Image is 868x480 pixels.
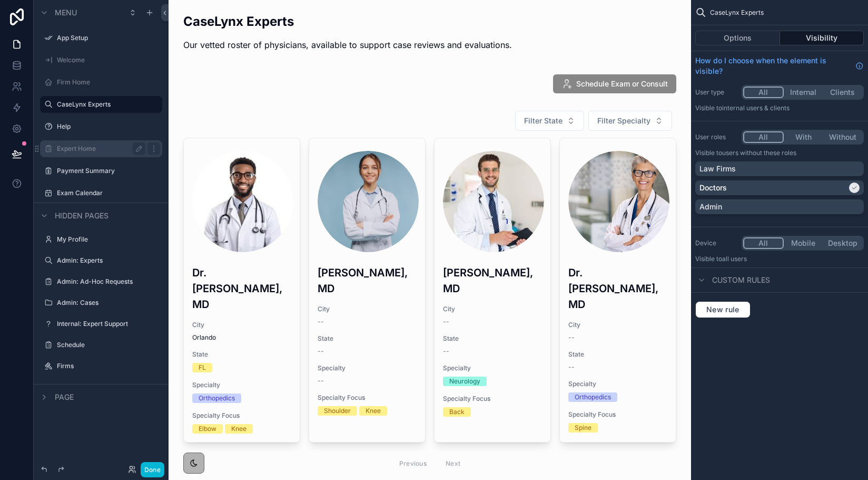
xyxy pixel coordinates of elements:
label: Welcome [57,56,160,64]
button: With [784,131,823,143]
p: Visible to [695,149,864,157]
label: My Profile [57,235,160,244]
span: Custom rules [712,275,770,285]
p: Admin [699,201,722,212]
button: All [743,237,784,249]
span: CaseLynx Experts [710,8,764,17]
label: Expert Home [57,145,141,153]
label: Device [695,239,737,247]
button: Internal [784,87,823,98]
a: How do I choose when the element is visible? [695,55,864,76]
p: Law Firms [699,164,736,174]
button: New rule [695,301,751,318]
label: User type [695,88,737,97]
span: Page [55,392,74,402]
label: CaseLynx Experts [57,100,156,109]
label: Schedule [57,341,160,349]
span: Hidden pages [55,210,108,221]
label: Firms [57,362,160,370]
button: All [743,87,784,98]
button: Options [695,31,780,45]
label: Admin: Cases [57,299,160,307]
label: Admin: Ad-Hoc Requests [57,277,160,286]
span: New rule [702,305,744,314]
label: Help [57,122,160,131]
span: Menu [55,7,77,18]
p: Visible to [695,104,864,112]
button: Clients [823,87,862,98]
button: Mobile [784,237,823,249]
button: Desktop [823,237,862,249]
label: Exam Calendar [57,189,160,197]
label: Firm Home [57,78,160,87]
label: App Setup [57,34,160,42]
label: Internal: Expert Support [57,320,160,328]
span: all users [722,255,747,263]
p: Visible to [695,255,864,263]
label: Payment Summary [57,167,160,175]
button: All [743,131,784,143]
span: Users without these roles [722,149,796,157]
button: Without [823,131,862,143]
p: Doctors [699,183,727,193]
label: User roles [695,133,737,141]
span: Internal users & clients [722,104,790,112]
button: Visibility [780,31,864,45]
span: How do I choose when the element is visible? [695,55,851,76]
label: Admin: Experts [57,256,160,265]
button: Done [141,462,164,477]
